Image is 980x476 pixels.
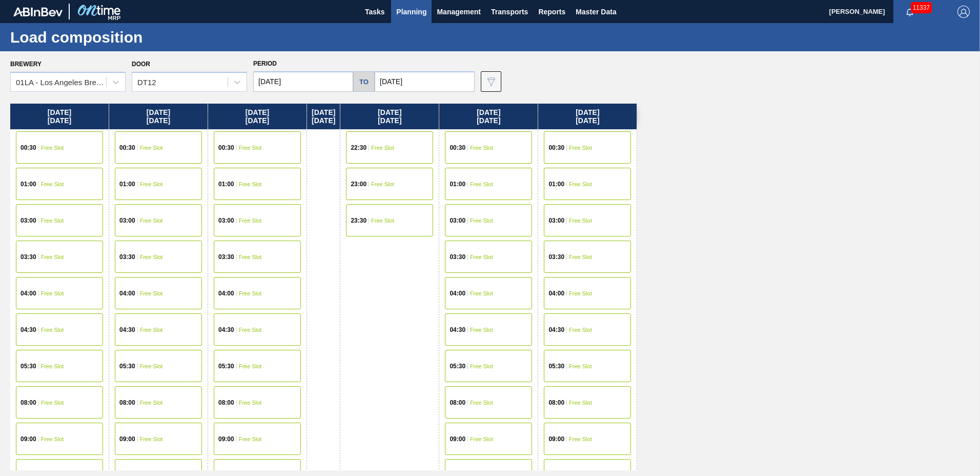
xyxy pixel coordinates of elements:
span: 03:00 [21,217,36,224]
span: 00:30 [548,145,564,151]
span: Free Slot [371,217,394,224]
span: Free Slot [239,436,262,442]
span: Reports [538,6,565,18]
span: Free Slot [239,217,262,224]
span: 00:30 [218,145,234,151]
span: Free Slot [239,363,262,369]
span: Free Slot [569,145,592,151]
div: [DATE] [DATE] [307,104,340,129]
span: 01:00 [21,181,36,187]
h1: Load composition [10,31,192,43]
span: Free Slot [470,436,493,442]
span: 03:30 [21,254,36,260]
span: 23:30 [351,217,366,224]
img: TNhmsLtSVTkK8tSr43FrP2fwEKptu5GPRR3wAAAABJRU5ErkJggg== [13,7,63,16]
span: Free Slot [140,217,163,224]
span: 04:30 [218,327,234,333]
span: Free Slot [41,217,64,224]
span: Transports [491,6,528,18]
span: Free Slot [140,254,163,260]
span: 03:00 [119,217,135,224]
span: Free Slot [239,327,262,333]
span: 04:00 [119,290,135,296]
span: Free Slot [470,290,493,296]
label: Door [132,61,150,68]
button: Notifications [893,5,926,19]
span: Free Slot [470,181,493,187]
span: 03:30 [218,254,234,260]
span: Free Slot [569,327,592,333]
span: Free Slot [470,217,493,224]
span: 01:00 [450,181,465,187]
span: 04:00 [450,290,465,296]
span: 05:30 [119,363,135,369]
span: Free Slot [569,400,592,406]
span: Free Slot [470,363,493,369]
span: Period [253,60,277,67]
span: Free Slot [239,145,262,151]
span: 11337 [911,2,932,13]
span: 08:00 [218,400,234,406]
span: Free Slot [41,400,64,406]
span: 04:00 [21,290,36,296]
span: 08:00 [21,400,36,406]
span: Free Slot [470,254,493,260]
span: 03:30 [548,254,564,260]
span: 22:30 [351,145,366,151]
span: Free Slot [239,400,262,406]
span: Free Slot [140,363,163,369]
span: 09:00 [21,436,36,442]
span: 04:30 [119,327,135,333]
span: Free Slot [371,145,394,151]
span: Free Slot [470,400,493,406]
span: Free Slot [140,181,163,187]
div: [DATE] [DATE] [340,104,439,129]
span: 04:30 [548,327,564,333]
span: 00:30 [21,145,36,151]
span: Planning [396,6,426,18]
span: Free Slot [569,217,592,224]
span: Free Slot [569,436,592,442]
span: 04:30 [450,327,465,333]
div: 01LA - Los Angeles Brewery [16,78,107,87]
span: 05:30 [548,363,564,369]
span: Free Slot [569,290,592,296]
span: 03:00 [548,217,564,224]
div: [DATE] [DATE] [10,104,109,129]
span: 05:30 [21,363,36,369]
span: Free Slot [470,145,493,151]
span: Master Data [576,6,616,18]
span: 08:00 [450,400,465,406]
span: Free Slot [41,290,64,296]
span: Free Slot [140,290,163,296]
span: 09:00 [548,436,564,442]
div: [DATE] [DATE] [208,104,307,129]
span: 05:30 [218,363,234,369]
span: 00:30 [119,145,135,151]
span: Free Slot [41,181,64,187]
input: mm/dd/yyyy [375,71,475,92]
span: 03:30 [119,254,135,260]
div: [DATE] [DATE] [109,104,208,129]
span: Free Slot [239,181,262,187]
span: 04:30 [21,327,36,333]
span: 00:30 [450,145,465,151]
h5: to [359,78,369,86]
span: 01:00 [119,181,135,187]
input: mm/dd/yyyy [253,71,353,92]
span: Free Slot [41,145,64,151]
span: Free Slot [140,145,163,151]
span: Tasks [363,6,386,18]
span: Free Slot [569,181,592,187]
span: 05:30 [450,363,465,369]
span: 01:00 [218,181,234,187]
span: 03:00 [218,217,234,224]
span: 09:00 [218,436,234,442]
span: 23:00 [351,181,366,187]
div: [DATE] [DATE] [439,104,538,129]
span: 03:00 [450,217,465,224]
span: 04:00 [218,290,234,296]
span: 04:00 [548,290,564,296]
span: Free Slot [140,327,163,333]
img: Logout [957,6,970,18]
